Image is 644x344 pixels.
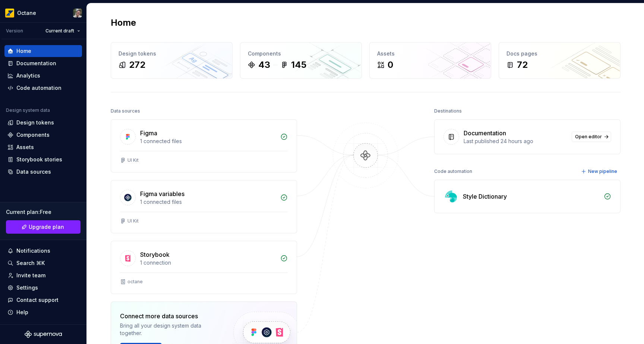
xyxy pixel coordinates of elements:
a: Open editor [572,132,611,142]
button: Current draft [42,26,83,36]
div: Connect more data sources [120,312,221,321]
div: Analytics [16,72,40,79]
a: Data sources [4,166,82,178]
button: New pipeline [579,166,621,177]
a: Upgrade plan [6,220,80,234]
button: OctaneTiago [1,5,85,21]
div: 272 [129,59,145,71]
div: Contact support [16,296,59,304]
div: 1 connected files [140,198,276,206]
div: 1 connected files [140,138,276,145]
div: 43 [258,59,270,71]
button: Help [4,306,82,318]
div: Assets [377,50,483,57]
a: Settings [4,282,82,294]
button: Search ⌘K [4,257,82,269]
a: Figma1 connected filesUI Kit [111,119,297,173]
a: Assets [4,141,82,153]
div: Design tokens [119,50,225,57]
div: Storybook [140,250,170,259]
h2: Home [111,17,136,29]
div: Notifications [16,247,50,255]
div: Design tokens [16,119,54,126]
div: Current plan : Free [6,208,80,216]
div: octane [127,279,143,285]
span: New pipeline [588,168,617,174]
div: Figma variables [140,189,184,198]
a: Documentation [4,57,82,69]
div: Octane [17,9,36,17]
a: Assets0 [369,42,491,79]
div: Search ⌘K [16,259,45,267]
a: Home [4,45,82,57]
div: Documentation [464,129,506,138]
div: Code automation [434,166,472,177]
a: Design tokens272 [111,42,233,79]
div: Documentation [16,60,56,67]
div: 0 [388,59,393,71]
button: Notifications [4,245,82,257]
div: 145 [291,59,306,71]
button: Contact support [4,294,82,306]
div: 72 [517,59,528,71]
div: Data sources [111,106,140,116]
div: Last published 24 hours ago [464,138,567,145]
div: Assets [16,143,34,151]
a: Figma variables1 connected filesUI Kit [111,180,297,233]
a: Code automation [4,82,82,94]
a: Storybook1 connectionoctane [111,241,297,294]
a: Docs pages72 [499,42,621,79]
span: Current draft [45,28,74,34]
span: Open editor [575,134,602,140]
svg: Supernova Logo [25,331,62,338]
div: Home [16,47,31,55]
div: Components [248,50,354,57]
a: Analytics [4,70,82,82]
a: Design tokens [4,117,82,129]
img: e8093afa-4b23-4413-bf51-00cde92dbd3f.png [5,9,14,18]
div: Help [16,309,28,316]
div: Settings [16,284,38,291]
div: 1 connection [140,259,276,266]
div: Style Dictionary [463,192,507,201]
div: Design system data [6,107,50,113]
div: Bring all your design system data together. [120,322,221,337]
span: Upgrade plan [29,223,64,231]
div: Storybook stories [16,156,62,163]
a: Components43145 [240,42,362,79]
div: UI Kit [127,218,139,224]
div: Components [16,131,50,139]
div: Destinations [434,106,462,116]
a: Components [4,129,82,141]
a: Storybook stories [4,154,82,165]
div: Docs pages [506,50,613,57]
div: Data sources [16,168,51,176]
a: Invite team [4,269,82,281]
div: Code automation [16,84,61,92]
div: UI Kit [127,157,139,163]
img: Tiago [73,9,82,18]
div: Invite team [16,272,45,279]
div: Figma [140,129,157,138]
div: Version [6,28,23,34]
